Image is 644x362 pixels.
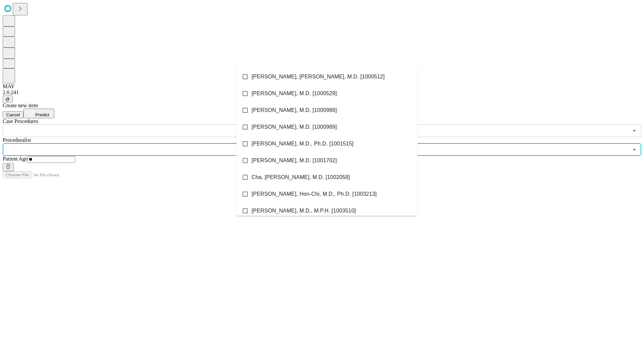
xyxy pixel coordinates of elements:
[252,190,377,198] span: [PERSON_NAME], Hon-Chi, M.D., Ph.D. [1003213]
[252,207,356,215] span: [PERSON_NAME], M.D., M.P.H. [1003510]
[3,89,641,96] div: 2.0.241
[3,118,38,124] span: Scheduled Procedure
[252,173,350,181] span: Cha, [PERSON_NAME], M.D. [1002058]
[252,89,337,98] span: [PERSON_NAME], M.D. [1000529]
[6,112,20,117] span: Cancel
[3,83,641,89] div: MAY
[3,156,28,162] span: Patient Age
[35,112,49,117] span: Predict
[3,96,13,103] button: @
[3,137,31,143] span: Proceduralist
[252,157,337,165] span: [PERSON_NAME], M.D. [1001702]
[5,97,10,102] span: @
[3,111,23,118] button: Cancel
[252,140,354,148] span: [PERSON_NAME], M.D., Ph.D. [1001515]
[630,126,639,135] button: Open
[23,109,54,118] button: Predict
[252,73,385,81] span: [PERSON_NAME], [PERSON_NAME], M.D. [1000512]
[630,145,639,154] button: Close
[252,106,337,114] span: [PERSON_NAME], M.D. [1000988]
[3,103,38,108] span: Create new item
[252,123,337,131] span: [PERSON_NAME], M.D. [1000989]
